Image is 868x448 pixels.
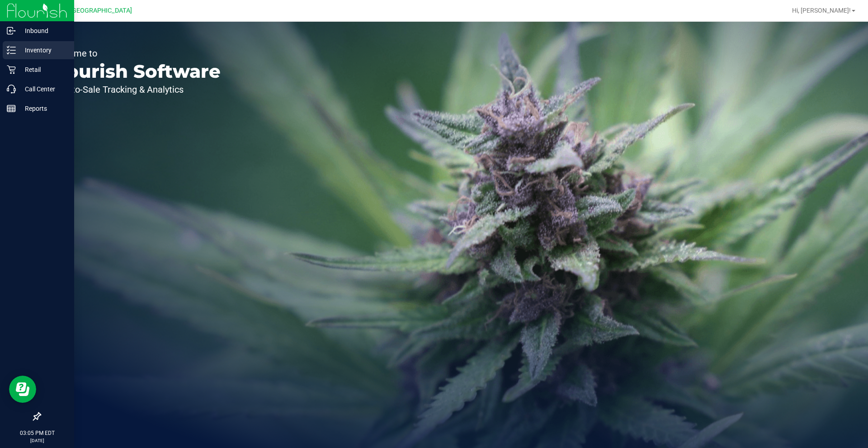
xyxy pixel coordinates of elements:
p: [DATE] [4,437,70,444]
span: GA2 - [GEOGRAPHIC_DATA] [52,7,132,14]
inline-svg: Call Center [7,85,16,94]
span: Hi, [PERSON_NAME]! [792,7,851,14]
inline-svg: Inventory [7,46,16,55]
p: 03:05 PM EDT [4,429,70,437]
p: Retail [16,64,70,75]
inline-svg: Reports [7,104,16,113]
p: Inbound [16,25,70,36]
iframe: Resource center [9,376,36,403]
p: Welcome to [49,49,221,58]
p: Flourish Software [49,62,221,80]
inline-svg: Retail [7,65,16,74]
p: Call Center [16,84,70,94]
p: Seed-to-Sale Tracking & Analytics [49,85,221,94]
inline-svg: Inbound [7,26,16,35]
p: Reports [16,103,70,114]
p: Inventory [16,45,70,56]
